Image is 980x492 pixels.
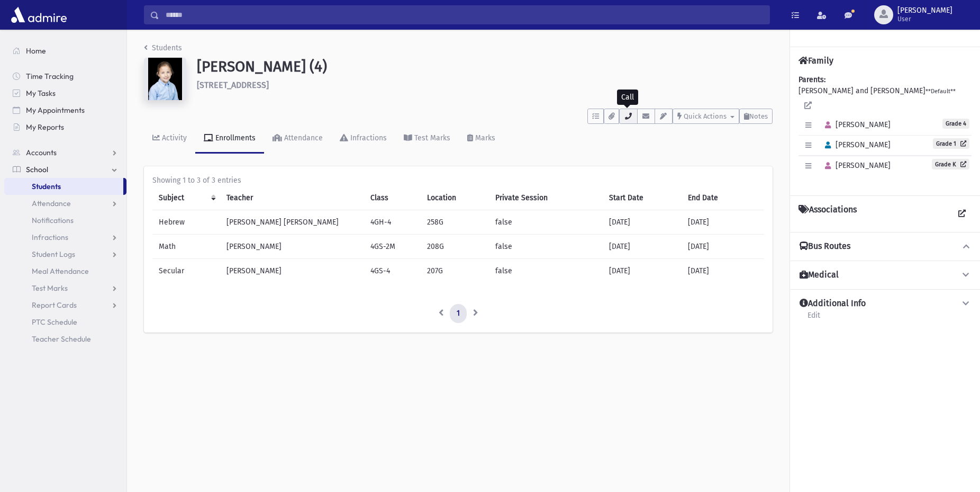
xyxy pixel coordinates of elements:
span: Test Marks [32,283,68,293]
a: View all Associations [952,204,972,223]
th: Subject [152,186,220,210]
a: Student Logs [4,246,126,263]
a: Home [4,42,126,59]
button: Medical [798,270,972,281]
span: [PERSON_NAME] [820,161,891,170]
a: Attendance [4,195,126,212]
span: Quick Actions [684,112,727,120]
div: Test Marks [412,133,450,142]
a: Grade K [932,159,969,169]
span: Students [32,182,61,191]
h1: [PERSON_NAME] (4) [197,58,773,76]
b: Parents: [798,75,825,84]
td: 258G [421,210,489,235]
a: Infractions [4,229,126,246]
a: Time Tracking [4,68,126,85]
h4: Medical [800,270,839,281]
a: My Reports [4,119,126,136]
td: [DATE] [603,210,682,235]
td: [DATE] [682,210,764,235]
a: Marks [459,124,504,154]
a: Infractions [331,124,395,154]
a: Test Marks [395,124,459,154]
nav: breadcrumb [144,42,182,58]
img: AdmirePro [8,4,69,25]
a: Students [144,43,182,52]
div: Infractions [348,133,387,142]
a: Enrollments [195,124,264,154]
span: Home [26,46,46,56]
td: [DATE] [682,259,764,283]
span: Attendance [32,199,71,208]
input: Search [159,5,769,24]
td: 4GH-4 [364,210,421,235]
span: Infractions [32,232,68,242]
span: Meal Attendance [32,266,89,276]
th: Location [421,186,489,210]
span: [PERSON_NAME] [820,120,891,129]
div: Enrollments [213,133,256,142]
span: [PERSON_NAME] [820,140,891,149]
h4: Family [798,56,833,66]
div: Call [617,90,638,105]
a: Notifications [4,212,126,229]
span: My Tasks [26,88,56,98]
a: Students [4,178,123,195]
div: Attendance [282,133,323,142]
a: Edit [807,309,821,328]
a: Teacher Schedule [4,330,126,347]
td: [DATE] [603,235,682,259]
span: Report Cards [32,300,77,310]
a: Accounts [4,144,126,161]
td: [PERSON_NAME] [220,235,364,259]
th: Private Session [489,186,602,210]
td: Math [152,235,220,259]
span: Time Tracking [26,71,74,81]
h4: Bus Routes [800,241,850,252]
span: Notifications [32,216,74,225]
a: Grade 1 [933,138,969,149]
div: Activity [160,133,187,142]
td: Secular [152,259,220,283]
td: false [489,259,602,283]
td: [DATE] [603,259,682,283]
button: Additional Info [798,298,972,309]
td: [PERSON_NAME] [220,259,364,283]
a: School [4,161,126,178]
button: Quick Actions [673,109,739,124]
div: Marks [473,133,495,142]
a: Activity [144,124,195,154]
span: Student Logs [32,249,75,259]
span: My Reports [26,122,64,132]
span: School [26,165,48,174]
a: PTC Schedule [4,314,126,330]
td: false [489,210,602,235]
a: My Appointments [4,102,126,119]
span: Teacher Schedule [32,334,91,344]
a: Attendance [264,124,331,154]
a: Meal Attendance [4,263,126,280]
a: Report Cards [4,297,126,314]
td: 4GS-4 [364,259,421,283]
button: Notes [739,109,773,124]
td: [PERSON_NAME] [PERSON_NAME] [220,210,364,235]
div: [PERSON_NAME] and [PERSON_NAME] [798,74,972,187]
img: 2QAAAAAAAAAAAAAAAAAAAAAAAAAAAAAAAAAAAAAAAAAAAAAAAAAAAAAAAAAAAAAAAAAAAAAAAAAAAAAAAAAAAAAAAAAAAAAAA... [144,58,186,100]
h4: Associations [798,204,857,223]
th: Class [364,186,421,210]
td: [DATE] [682,235,764,259]
span: Grade 4 [942,119,969,129]
span: My Appointments [26,105,85,115]
td: Hebrew [152,210,220,235]
span: Accounts [26,148,57,157]
th: Teacher [220,186,364,210]
a: My Tasks [4,85,126,102]
a: 1 [450,304,467,323]
td: 207G [421,259,489,283]
h4: Additional Info [800,298,866,309]
td: false [489,235,602,259]
span: User [897,15,952,23]
td: 4GS-2M [364,235,421,259]
a: Test Marks [4,280,126,297]
th: End Date [682,186,764,210]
